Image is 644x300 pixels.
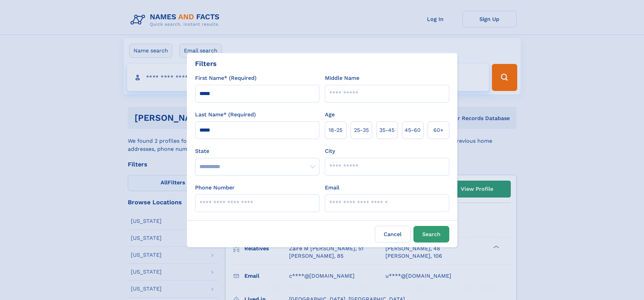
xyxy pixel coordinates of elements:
div: Filters [195,59,217,69]
span: 45‑60 [405,126,421,134]
label: State [195,147,319,155]
label: City [325,147,335,155]
button: Search [413,226,449,243]
label: Cancel [375,226,411,243]
label: Last Name* (Required) [195,111,256,119]
span: 25‑35 [354,126,369,134]
span: 35‑45 [379,126,395,134]
span: 60+ [433,126,444,134]
span: 18‑25 [329,126,342,134]
label: Phone Number [195,184,235,192]
label: First Name* (Required) [195,74,257,82]
label: Middle Name [325,74,359,82]
label: Age [325,111,335,119]
label: Email [325,184,339,192]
